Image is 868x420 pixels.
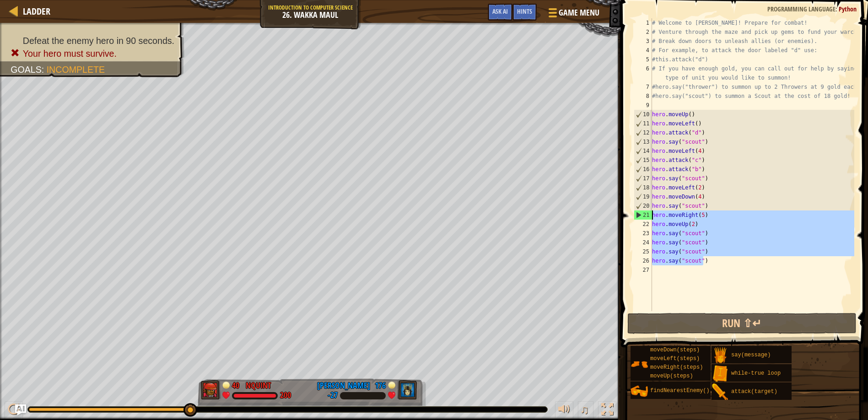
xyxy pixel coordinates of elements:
[634,128,652,137] div: 12
[731,388,777,395] span: attack(target)
[328,392,338,400] div: -27
[18,5,50,17] a: Ladder
[712,383,729,401] img: portrait.png
[11,34,174,47] li: Defeat the enemy hero in 90 seconds.
[634,37,652,46] div: 3
[634,18,652,27] div: 1
[634,137,652,146] div: 13
[634,192,652,201] div: 19
[634,27,652,37] div: 2
[559,7,599,19] span: Game Menu
[650,388,710,394] span: findNearestEnemy()
[492,7,508,16] span: Ask AI
[650,355,700,362] span: moveLeft(steps)
[232,380,241,388] div: 40
[634,229,652,238] div: 23
[201,380,221,399] img: thang_avatar_frame.png
[650,364,703,371] span: moveRight(steps)
[317,380,370,392] div: [PERSON_NAME]
[23,36,174,46] span: Defeat the enemy hero in 90 seconds.
[627,313,857,334] button: Run ⇧↵
[246,380,271,392] div: nquint
[634,92,652,101] div: 8
[634,210,652,220] div: 21
[5,401,23,420] button: Ctrl + P: Play
[634,201,652,210] div: 20
[634,82,652,92] div: 7
[650,347,700,353] span: moveDown(steps)
[634,119,652,128] div: 11
[280,392,291,400] div: 200
[731,352,771,358] span: say(message)
[541,4,605,25] button: Game Menu
[488,4,512,21] button: Ask AI
[634,174,652,183] div: 17
[650,373,693,379] span: moveUp(steps)
[634,64,652,82] div: 6
[23,5,50,17] span: Ladder
[634,46,652,55] div: 4
[634,110,652,119] div: 10
[11,47,174,60] li: Your hero must survive.
[767,5,836,13] span: Programming language
[578,401,593,420] button: ♫
[42,65,47,75] span: :
[598,401,616,420] button: Toggle fullscreen
[11,65,42,75] span: Goals
[712,365,729,382] img: portrait.png
[634,101,652,110] div: 9
[634,247,652,256] div: 25
[47,65,105,75] span: Incomplete
[634,146,652,156] div: 14
[712,347,729,364] img: portrait.png
[375,380,386,388] div: 176
[634,265,652,275] div: 27
[23,48,117,59] span: Your hero must survive.
[836,5,839,13] span: :
[631,382,648,400] img: portrait.png
[634,256,652,265] div: 26
[634,220,652,229] div: 22
[517,7,532,16] span: Hints
[839,5,857,13] span: Python
[555,401,573,420] button: Adjust volume
[634,55,652,64] div: 5
[397,380,417,399] img: thang_avatar_frame.png
[634,238,652,247] div: 24
[634,165,652,174] div: 16
[15,404,26,415] button: Ask AI
[580,403,589,416] span: ♫
[634,183,652,192] div: 18
[731,370,781,377] span: while-true loop
[631,355,648,373] img: portrait.png
[634,156,652,165] div: 15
